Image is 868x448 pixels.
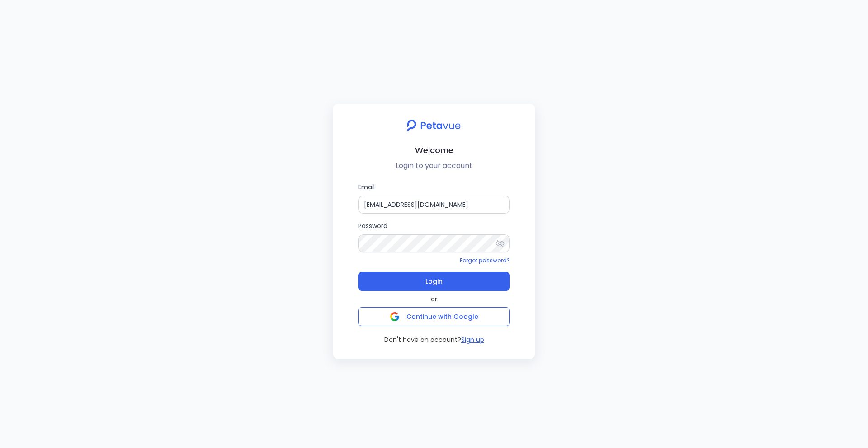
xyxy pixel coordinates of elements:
span: Login [425,275,443,288]
span: or [431,294,437,303]
button: Login [358,272,510,291]
a: Forgot password? [460,257,510,264]
span: Continue with Google [406,312,478,321]
button: Sign up [461,335,484,344]
label: Password [358,221,510,252]
span: Don't have an account? [384,335,461,344]
h2: Welcome [340,144,528,157]
button: Continue with Google [358,307,510,326]
label: Email [358,182,510,214]
input: Password [358,234,510,252]
p: Login to your account [340,160,528,171]
input: Email [358,196,510,214]
img: petavue logo [401,115,467,136]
